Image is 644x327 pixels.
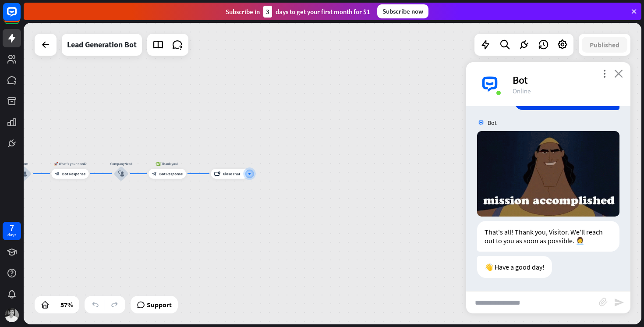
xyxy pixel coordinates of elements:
[10,224,14,232] div: 7
[21,171,27,177] i: block_user_input
[118,171,124,177] i: block_user_input
[159,171,183,176] span: Bot Response
[9,161,39,166] div: Team
[488,119,497,127] span: Bot
[58,298,76,312] div: 57%
[477,256,552,278] div: 👋 Have a good day!
[7,232,16,238] div: days
[106,161,136,166] div: CompanyNeed
[599,298,608,306] i: block_attachment
[223,171,241,176] span: Close chat
[67,34,137,56] div: Lead Generation Bot
[614,69,623,78] i: close
[3,222,21,240] a: 7 days
[477,221,619,252] div: That's all! Thank you, Visitor. We'll reach out to you as soon as possible. 👩‍💼
[226,6,370,18] div: Subscribe in days to get your first month for $1
[513,87,620,95] div: Online
[377,4,428,18] div: Subscribe now
[152,171,157,176] i: block_bot_response
[214,171,220,176] i: block_close_chat
[513,73,620,87] div: Bot
[614,297,624,308] i: send
[55,171,60,176] i: block_bot_response
[600,69,609,78] i: more_vert
[582,37,627,53] button: Published
[147,298,172,312] span: Support
[62,171,85,176] span: Bot Response
[48,161,92,166] div: 🚀 What's your need?
[145,161,190,166] div: ✅ Thank you!
[7,4,33,30] button: Open LiveChat chat widget
[263,6,272,18] div: 3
